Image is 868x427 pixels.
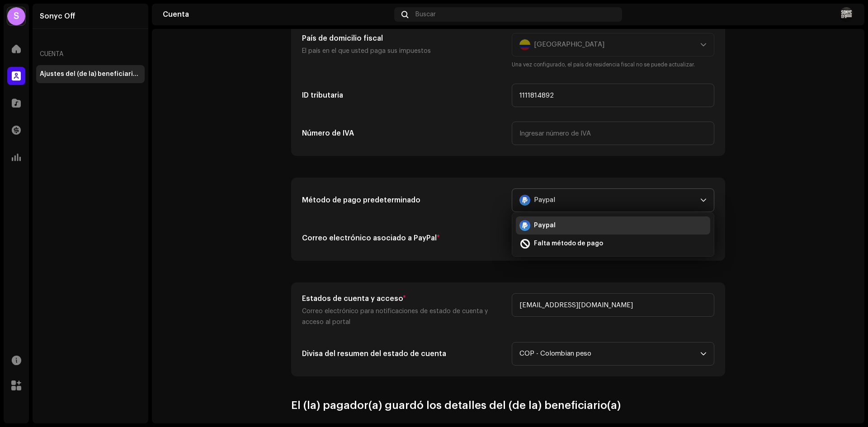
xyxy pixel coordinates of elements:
[291,398,725,413] h3: El (la) pagador(a) guardó los detalles del (de la) beneficiario(a)
[700,343,707,365] div: dropdown trigger
[40,70,141,78] div: Ajustes del (de la) beneficiario(a)
[512,84,714,107] input: Ingresar una ID tributaria
[534,221,556,230] span: Paypal
[302,306,505,328] p: Correo electrónico para notificaciones de estado de cuenta y acceso al portal
[534,189,555,211] span: Paypal
[302,128,505,139] h5: Número de IVA
[163,11,391,18] div: Cuenta
[516,216,710,235] li: Paypal
[516,235,710,253] li: Falta método de pago
[7,7,25,25] div: S
[302,46,505,56] p: El país en el que usted paga sus impuestos
[512,60,714,69] small: Una vez configurado, el país de residencia fiscal no se puede actualizar.
[302,195,505,206] h5: Método de pago predeterminado
[839,7,854,22] img: ac2d6ba7-6e03-4d56-b356-7b6d8d7d168b
[36,65,145,83] re-m-nav-item: Ajustes del (de la) beneficiario(a)
[302,33,505,44] h5: País de domicilio fiscal
[302,233,505,244] h5: Correo electrónico asociado a PayPal
[519,189,700,211] span: Paypal
[512,213,714,256] ul: Option List
[302,90,505,101] h5: ID tributaria
[415,11,436,18] span: Buscar
[534,239,603,248] span: Falta método de pago
[302,348,505,359] h5: Divisa del resumen del estado de cuenta
[512,122,714,145] input: Ingresar número de IVA
[302,293,505,304] h5: Estados de cuenta y acceso
[519,343,700,365] span: COP - Colombian peso
[700,189,707,211] div: dropdown trigger
[36,43,145,65] re-a-nav-header: Cuenta
[512,293,714,317] input: Ingrese correo electrónico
